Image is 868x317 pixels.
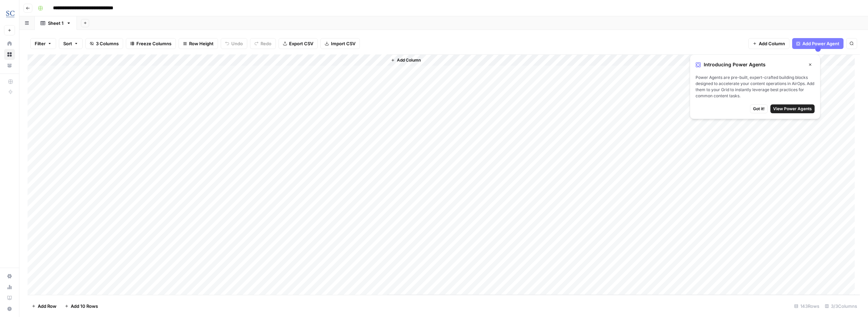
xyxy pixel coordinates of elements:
span: Filter [35,40,46,47]
a: Home [4,38,15,49]
span: Add Power Agent [802,40,839,47]
button: Workspace: Stanton Chase Nashville [4,5,15,22]
button: Add Column [388,56,423,65]
span: Redo [261,40,271,47]
span: Add Row [38,303,56,310]
button: Export CSV [279,38,318,49]
span: Sort [63,40,72,47]
a: Settings [4,271,15,282]
span: Freeze Columns [136,40,171,47]
span: Add Column [397,57,421,63]
span: 3 Columns [96,40,119,47]
a: Learning Hub [4,293,15,303]
button: Add Column [748,38,789,49]
div: Introducing Power Agents [696,60,815,69]
span: Got it! [753,106,765,112]
span: Export CSV [289,40,313,47]
span: Import CSV [331,40,355,47]
span: Add Column [759,40,785,47]
a: Usage [4,282,15,293]
a: Browse [4,49,15,60]
button: Import CSV [320,38,360,49]
img: Stanton Chase Nashville Logo [4,8,16,20]
button: Row Height [179,38,218,49]
a: Sheet 1 [35,16,77,30]
span: Power Agents are pre-built, expert-crafted building blocks designed to accelerate your content op... [696,74,815,99]
button: View Power Agents [770,104,815,113]
button: Freeze Columns [126,38,176,49]
button: Add Row [28,301,61,312]
div: 143 Rows [791,301,822,312]
button: Sort [59,38,83,49]
button: Help + Support [4,303,15,314]
div: Sheet 1 [48,20,64,27]
button: Add Power Agent [792,38,844,49]
div: 3/3 Columns [822,301,860,312]
button: Undo [221,38,247,49]
span: View Power Agents [773,106,812,112]
a: Your Data [4,60,15,71]
span: Undo [231,40,243,47]
button: 3 Columns [85,38,123,49]
span: Row Height [189,40,214,47]
button: Add 10 Rows [61,301,102,312]
button: Filter [30,38,56,49]
button: Redo [250,38,276,49]
button: Got it! [750,104,768,113]
span: Add 10 Rows [71,303,98,310]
